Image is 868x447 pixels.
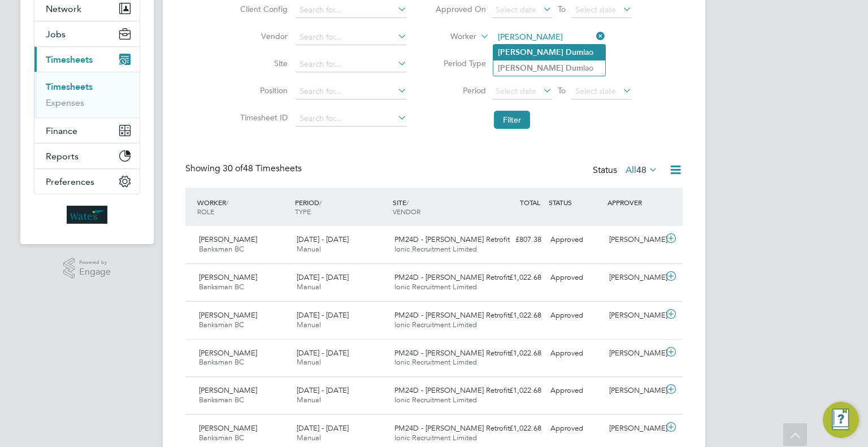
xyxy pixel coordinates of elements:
[223,163,302,174] span: 48 Timesheets
[605,231,663,249] div: [PERSON_NAME]
[296,2,407,18] input: Search for...
[34,21,140,46] button: Jobs
[295,207,311,216] span: TYPE
[494,111,530,129] button: Filter
[435,58,486,68] label: Period Type
[226,198,228,207] span: /
[297,357,321,367] span: Manual
[199,282,244,292] span: Banksman BC
[498,63,563,73] b: [PERSON_NAME]
[546,344,605,363] div: Approved
[199,244,244,254] span: Banksman BC
[46,151,79,162] span: Reports
[487,231,546,249] div: £807.38
[46,29,66,40] span: Jobs
[605,381,663,400] div: [PERSON_NAME]
[46,176,94,187] span: Preferences
[79,267,111,277] span: Engage
[546,268,605,287] div: Approved
[296,29,407,45] input: Search for...
[296,111,407,127] input: Search for...
[199,235,257,244] span: [PERSON_NAME]
[297,395,321,405] span: Manual
[593,163,660,179] div: Status
[487,268,546,287] div: £1,022.68
[199,348,257,358] span: [PERSON_NAME]
[394,272,510,282] span: PM24D - [PERSON_NAME] Retrofit
[199,385,257,395] span: [PERSON_NAME]
[494,29,605,45] input: Search for...
[394,282,477,292] span: Ionic Recruitment Limited
[34,169,140,194] button: Preferences
[546,231,605,249] div: Approved
[435,4,486,14] label: Approved On
[554,2,569,16] span: To
[566,63,583,73] b: Dum
[394,235,510,244] span: PM24D - [PERSON_NAME] Retrofit
[237,112,288,123] label: Timesheet ID
[297,423,349,433] span: [DATE] - [DATE]
[546,419,605,438] div: Approved
[199,423,257,433] span: [PERSON_NAME]
[297,282,321,292] span: Manual
[296,84,407,99] input: Search for...
[46,54,93,65] span: Timesheets
[34,144,140,168] button: Reports
[46,125,77,136] span: Finance
[605,306,663,325] div: [PERSON_NAME]
[487,344,546,363] div: £1,022.68
[493,45,605,60] li: lao
[394,385,510,395] span: PM24D - [PERSON_NAME] Retrofit
[554,83,569,98] span: To
[435,85,486,96] label: Period
[823,402,859,438] button: Engage Resource Center
[394,357,477,367] span: Ionic Recruitment Limited
[546,192,605,212] div: STATUS
[393,207,420,216] span: VENDOR
[46,3,81,14] span: Network
[605,419,663,438] div: [PERSON_NAME]
[199,320,244,329] span: Banksman BC
[199,357,244,367] span: Banksman BC
[185,163,304,175] div: Showing
[394,310,510,320] span: PM24D - [PERSON_NAME] Retrofit
[237,58,288,68] label: Site
[46,97,84,108] a: Expenses
[566,47,583,57] b: Dum
[199,433,244,442] span: Banksman BC
[319,198,322,207] span: /
[223,163,243,174] span: 30 of
[496,86,536,96] span: Select date
[390,192,488,222] div: SITE
[34,47,140,72] button: Timesheets
[297,385,349,395] span: [DATE] - [DATE]
[487,419,546,438] div: £1,022.68
[297,310,349,320] span: [DATE] - [DATE]
[297,244,321,254] span: Manual
[605,192,663,212] div: APPROVER
[575,5,616,15] span: Select date
[426,31,476,42] label: Worker
[394,320,477,329] span: Ionic Recruitment Limited
[394,433,477,442] span: Ionic Recruitment Limited
[394,423,510,433] span: PM24D - [PERSON_NAME] Retrofit
[406,198,409,207] span: /
[297,348,349,358] span: [DATE] - [DATE]
[636,164,646,176] span: 48
[79,258,111,267] span: Powered by
[67,206,107,224] img: wates-logo-retina.png
[194,192,292,222] div: WORKER
[297,320,321,329] span: Manual
[34,206,140,224] a: Go to home page
[493,60,605,76] li: lao
[199,272,257,282] span: [PERSON_NAME]
[199,395,244,405] span: Banksman BC
[237,31,288,41] label: Vendor
[297,235,349,244] span: [DATE] - [DATE]
[34,72,140,118] div: Timesheets
[199,310,257,320] span: [PERSON_NAME]
[237,4,288,14] label: Client Config
[520,198,540,207] span: TOTAL
[394,395,477,405] span: Ionic Recruitment Limited
[546,381,605,400] div: Approved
